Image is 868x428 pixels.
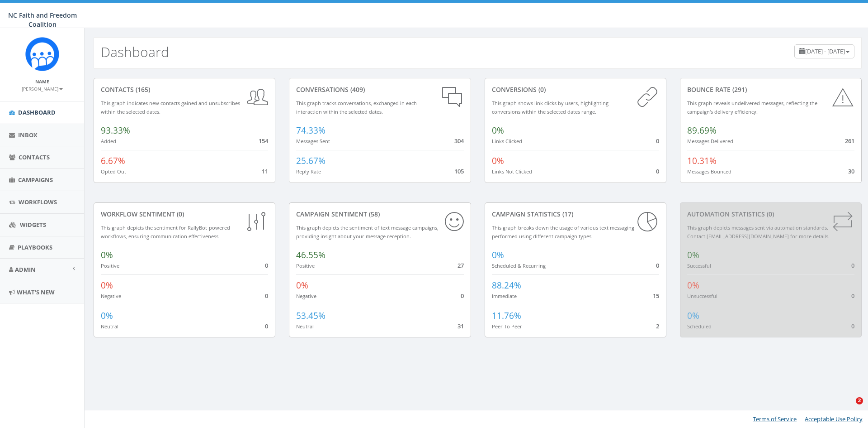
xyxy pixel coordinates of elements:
span: 2 [656,322,659,330]
span: (17) [561,210,573,218]
span: 27 [458,261,464,269]
small: Reply Rate [296,168,321,175]
span: (165) [134,85,150,94]
small: Messages Sent [296,138,330,144]
small: Added [101,138,116,144]
span: 0 [851,322,854,330]
span: 0 [851,292,854,300]
small: [PERSON_NAME] [22,86,63,92]
span: 0 [851,261,854,269]
span: 15 [653,292,659,300]
small: This graph indicates new contacts gained and unsubscribes within the selected dates. [101,100,240,115]
small: Positive [296,262,315,269]
span: 0% [687,279,699,291]
iframe: Intercom live chat [837,397,859,419]
small: Immediate [492,293,517,299]
small: This graph depicts the sentiment for RallyBot-powered workflows, ensuring communication effective... [101,224,230,240]
small: This graph reveals undelivered messages, reflecting the campaign's delivery efficiency. [687,100,817,115]
small: Neutral [296,323,314,330]
span: 0% [101,310,113,322]
small: Name [35,78,49,85]
span: Campaigns [18,176,53,184]
span: 154 [259,137,268,145]
span: 0% [687,249,699,261]
span: 0 [656,137,659,145]
span: (291) [731,85,747,94]
span: 0% [296,279,308,291]
small: Peer To Peer [492,323,522,330]
span: 11 [262,167,268,175]
span: [DATE] - [DATE] [805,47,845,55]
small: Successful [687,262,711,269]
small: Opted Out [101,168,126,175]
small: Negative [296,293,316,299]
span: Dashboard [18,108,56,116]
div: Campaign Sentiment [296,210,463,219]
span: 0% [101,249,113,261]
span: 31 [458,322,464,330]
span: 0 [265,292,268,300]
small: Messages Bounced [687,168,731,175]
span: What's New [17,288,55,296]
a: Terms of Service [753,415,797,423]
span: (0) [175,210,184,218]
div: Campaign Statistics [492,210,659,219]
span: Contacts [19,153,50,161]
h2: Dashboard [101,44,169,59]
small: This graph depicts messages sent via automation standards. Contact [EMAIL_ADDRESS][DOMAIN_NAME] f... [687,224,830,240]
small: Positive [101,262,119,269]
span: 0% [492,249,504,261]
span: 0 [265,322,268,330]
small: Scheduled & Recurring [492,262,546,269]
span: 0 [461,292,464,300]
span: (58) [367,210,380,218]
img: Rally_Corp_Icon.png [25,37,59,71]
span: 53.45% [296,310,325,322]
span: 2 [856,397,863,404]
span: 25.67% [296,155,325,167]
span: (0) [537,85,546,94]
small: Messages Delivered [687,138,733,144]
small: Links Clicked [492,138,522,144]
span: Workflows [19,198,57,206]
small: Neutral [101,323,118,330]
span: 0% [101,279,113,291]
span: 6.67% [101,155,125,167]
span: Inbox [18,131,38,139]
a: [PERSON_NAME] [22,84,63,92]
span: NC Faith and Freedom Coalition [8,11,77,29]
small: This graph tracks conversations, exchanged in each interaction within the selected dates. [296,100,417,115]
span: 46.55% [296,249,325,261]
span: Widgets [20,221,46,229]
span: Playbooks [18,243,52,251]
div: conversions [492,85,659,94]
span: 11.76% [492,310,521,322]
span: 0% [687,310,699,322]
span: 89.69% [687,125,717,136]
span: 304 [454,137,464,145]
small: This graph depicts the sentiment of text message campaigns, providing insight about your message ... [296,224,439,240]
div: contacts [101,85,268,94]
span: 0% [492,155,504,167]
span: 0 [656,261,659,269]
span: 105 [454,167,464,175]
small: This graph shows link clicks by users, highlighting conversions within the selected dates range. [492,100,609,115]
span: (409) [349,85,365,94]
small: Negative [101,293,121,299]
div: Automation Statistics [687,210,854,219]
span: 93.33% [101,125,130,136]
span: 0 [265,261,268,269]
span: 0 [656,167,659,175]
span: 0% [492,125,504,136]
span: 30 [848,167,854,175]
div: conversations [296,85,463,94]
a: Acceptable Use Policy [805,415,863,423]
small: Unsuccessful [687,293,717,299]
span: 74.33% [296,125,325,136]
small: This graph breaks down the usage of various text messaging performed using different campaign types. [492,224,634,240]
div: Bounce Rate [687,85,854,94]
div: Workflow Sentiment [101,210,268,219]
span: 261 [845,137,854,145]
small: Scheduled [687,323,712,330]
span: Admin [15,265,36,274]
